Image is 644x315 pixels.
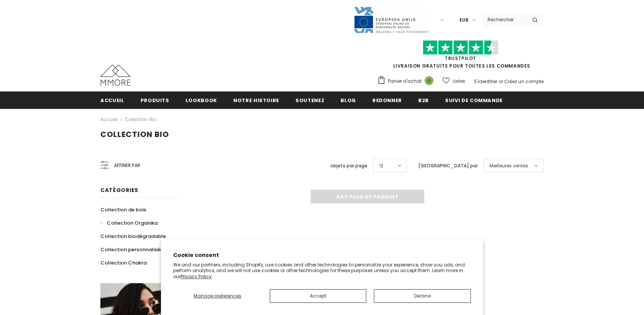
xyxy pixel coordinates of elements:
[353,16,429,23] a: Javni Razpis
[181,273,212,280] a: Privacy Policy
[100,206,146,213] span: Collection de bois
[504,78,544,85] a: Créez un compte
[100,233,166,240] span: Collection biodégradable
[194,293,241,299] span: Manage preferences
[141,97,169,104] span: Produits
[233,91,279,109] a: Notre histoire
[270,289,367,303] button: Accept
[418,97,429,104] span: B2B
[377,76,437,87] a: Panier d'achat 0
[423,40,499,55] img: Faites confiance aux étoiles pilotes
[100,129,169,140] span: Collection Bio
[453,77,465,85] span: Listes
[445,97,503,104] span: Suivi de commande
[474,78,497,85] a: S'identifier
[379,162,383,170] span: 12
[374,289,471,303] button: Decline
[442,74,465,88] a: Listes
[499,78,503,85] span: or
[377,44,544,69] span: LIVRAISON GRATUITE POUR TOUTES LES COMMANDES
[173,251,471,259] h2: Cookie consent
[489,162,528,170] span: Meilleures ventes
[445,55,476,61] a: TrustPilot
[107,219,158,227] span: Collection Organika
[445,91,503,109] a: Suivi de commande
[100,243,163,256] a: Collection personnalisée
[372,91,402,109] a: Redonner
[114,161,140,170] span: Affiner par
[341,91,356,109] a: Blog
[295,91,324,109] a: soutenez
[100,65,131,86] img: Cas MMORE
[353,6,429,34] img: Javni Razpis
[460,16,469,24] span: EUR
[388,77,422,85] span: Panier d'achat
[483,14,527,25] input: Search Site
[330,162,367,170] label: objets par page
[100,230,166,243] a: Collection biodégradable
[173,289,262,303] button: Manage preferences
[100,246,163,253] span: Collection personnalisée
[141,91,169,109] a: Produits
[418,91,429,109] a: B2B
[125,116,156,123] a: Collection Bio
[418,162,478,170] label: [GEOGRAPHIC_DATA] par
[100,186,138,194] span: Catégories
[341,97,356,104] span: Blog
[100,216,158,230] a: Collection Organika
[100,115,117,124] a: Accueil
[372,97,402,104] span: Redonner
[100,203,146,216] a: Collection de bois
[425,76,433,85] span: 0
[100,97,124,104] span: Accueil
[100,91,124,109] a: Accueil
[295,97,324,104] span: soutenez
[173,262,471,280] p: We and our partners, including Shopify, use cookies and other technologies to personalize your ex...
[100,259,147,266] span: Collection Chakra
[186,91,217,109] a: Lookbook
[186,97,217,104] span: Lookbook
[100,256,147,269] a: Collection Chakra
[233,97,279,104] span: Notre histoire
